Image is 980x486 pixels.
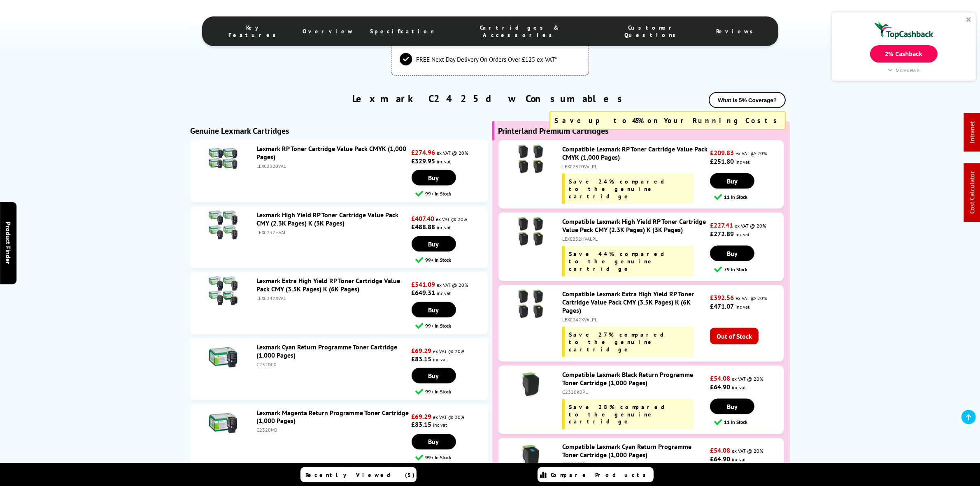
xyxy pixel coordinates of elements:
div: C2320M0 [256,427,410,433]
a: Compare Products [538,467,654,482]
div: C2320C0 [256,361,410,367]
strong: £274.96 [412,148,435,156]
span: Save 28% compared to the genuine cartridge [569,403,673,426]
strong: £83.15 [412,355,432,363]
strong: £541.09 [412,280,435,288]
span: inc vat [437,224,451,230]
strong: £64.90 [710,383,730,391]
img: Compatible Lexmark Black Return Programme Toner Cartridge (1,000 Pages) [516,370,545,399]
img: Lexmark Extra High Yield RP Toner Cartridge Value Pack CMY (3.5K Pages) K (6K Pages) [209,277,237,305]
strong: £64.90 [710,455,730,463]
div: LEXC242XVAL [256,295,410,301]
div: 11 In Stock [714,193,783,201]
div: C2320K0PL [562,389,708,395]
span: ex VAT @ 20% [433,348,465,354]
span: Buy [428,174,439,182]
img: Compatible Lexmark Extra High Yield RP Toner Cartridge Value Pack CMY (3.5K Pages) K (6K Pages) [516,290,545,319]
img: Lexmark Cyan Return Programme Toner Cartridge (1,000 Pages) [209,343,237,372]
div: 79 In Stock [714,265,783,273]
strong: £69.29 [412,346,432,355]
span: Save 24% compared to the genuine cartridge [569,178,673,200]
span: ex VAT @ 20% [732,448,763,454]
span: Buy [428,240,439,248]
strong: £488.88 [412,223,435,231]
span: inc vat [732,384,746,391]
span: ex VAT @ 20% [433,414,465,420]
div: LEXC232HVAL [256,229,410,235]
span: ex VAT @ 20% [736,295,767,301]
a: Compatible Lexmark RP Toner Cartridge Value Pack CMYK (1,000 Pages) [562,145,708,161]
span: Product Finder [4,222,12,264]
div: LEXC232HVALPL [562,236,708,242]
img: Lexmark Magenta Return Programme Toner Cartridge (1,000 Pages) [209,409,237,437]
img: Lexmark High Yield RP Toner Cartridge Value Pack CMY (2.3K Pages) K (3K Pages) [209,211,237,240]
a: Lexmark Cyan Return Programme Toner Cartridge (1,000 Pages) [256,343,397,359]
span: inc vat [732,457,746,463]
h2: Lexmark C2425dw Consumables [353,92,628,105]
strong: £227.41 [710,221,733,229]
b: Genuine Lexmark Cartridges [190,126,289,136]
div: 99+ In Stock [416,322,488,330]
div: 11 In Stock [714,419,783,426]
div: LEXC242XVALPL [562,316,708,323]
strong: £272.89 [710,230,734,238]
span: inc vat [437,158,451,165]
span: Customer Questions [605,24,700,39]
b: Printerland Premium Cartridges [498,126,609,136]
div: LEXC2320VAL [256,163,410,169]
span: Key Features [223,24,286,39]
span: Compare Products [551,471,651,479]
strong: £407.40 [412,214,435,223]
a: Compatible Lexmark Extra High Yield RP Toner Cartridge Value Pack CMY (3.5K Pages) K (6K Pages) [562,290,694,314]
div: 99+ In Stock [416,256,488,264]
span: inc vat [437,290,451,296]
a: Recently Viewed (5) [300,467,417,482]
strong: £54.08 [710,374,730,382]
span: Recently Viewed (5) [306,471,415,479]
span: inc vat [433,422,447,428]
span: ex VAT @ 20% [736,150,767,156]
span: inc vat [433,356,447,363]
span: Out of Stock [710,328,759,344]
span: ex VAT @ 20% [732,376,763,382]
span: Reviews [717,28,758,35]
img: Compatible Lexmark Cyan Return Programme Toner Cartridge (1,000 Pages) [516,443,545,472]
span: ex VAT @ 20% [735,223,766,229]
span: Cartridges & Accessories [451,24,588,39]
span: FREE Next Day Delivery On Orders Over £125 ex VAT* [416,56,557,63]
span: inc vat [736,159,750,165]
span: ex VAT @ 20% [437,282,468,288]
a: Compatible Lexmark High Yield RP Toner Cartridge Value Pack CMY (2.3K Pages) K (3K Pages) [562,217,706,234]
div: 99+ In Stock [416,190,488,198]
span: Overview [303,28,354,35]
span: Buy [428,306,439,314]
div: C2320C0PL [562,461,708,467]
a: Lexmark RP Toner Cartridge Value Pack CMYK (1,000 Pages) [256,144,406,161]
a: Intranet [968,121,976,144]
strong: £69.29 [412,412,432,421]
div: 99+ In Stock [416,454,488,462]
strong: £649.31 [412,288,435,297]
span: Save 44% compared to the genuine cartridge [569,250,673,272]
span: Buy [727,402,738,411]
strong: £251.80 [710,157,734,165]
img: Compatible Lexmark High Yield RP Toner Cartridge Value Pack CMY (2.3K Pages) K (3K Pages) [516,217,545,246]
a: Compatible Lexmark Black Return Programme Toner Cartridge (1,000 Pages) [562,370,693,387]
span: ex VAT @ 20% [436,216,468,222]
div: Save up to 45% on Your Running Costs [549,111,786,130]
span: Buy [727,249,738,258]
a: Compatible Lexmark Cyan Return Programme Toner Cartridge (1,000 Pages) [562,443,691,459]
img: Lexmark RP Toner Cartridge Value Pack CMYK (1,000 Pages) [209,144,237,173]
strong: £83.15 [412,421,432,429]
strong: £471.07 [710,302,734,310]
strong: £54.08 [710,446,730,455]
strong: £209.83 [710,149,734,157]
strong: £329.95 [412,157,435,165]
span: Buy [428,438,439,446]
a: Lexmark Magenta Return Programme Toner Cartridge (1,000 Pages) [256,409,409,425]
div: LEXC2320VALPL [562,163,708,170]
span: inc vat [736,231,750,237]
a: Lexmark Extra High Yield RP Toner Cartridge Value Pack CMY (3.5K Pages) K (6K Pages) [256,277,400,293]
span: Specification [370,28,434,35]
span: Buy [428,372,439,380]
